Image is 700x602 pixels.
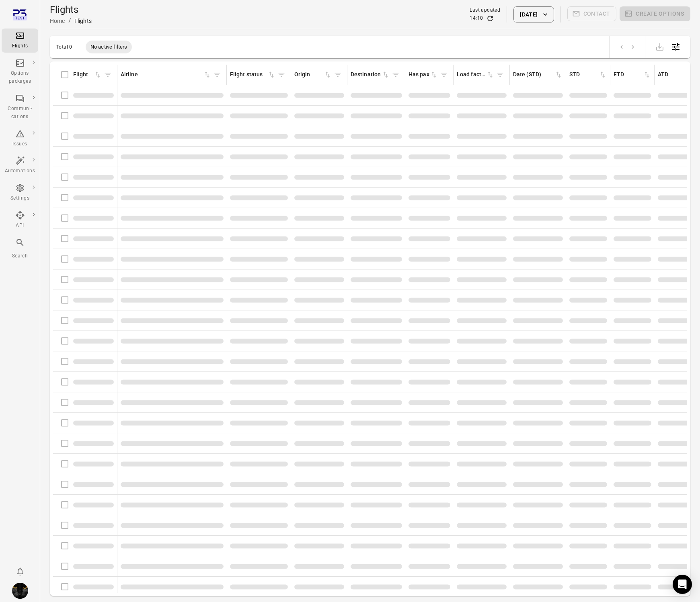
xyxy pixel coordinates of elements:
[68,16,71,26] li: /
[409,70,438,79] div: Sort by has pax in ascending order
[332,69,344,81] span: Filter by origin
[50,16,92,26] nav: Breadcrumbs
[2,208,38,232] a: API
[211,69,223,81] span: Filter by airline
[5,252,35,260] div: Search
[673,575,692,594] div: Open Intercom Messenger
[2,153,38,178] a: Automations
[513,70,562,79] div: Sort by date (STD) in ascending order
[2,91,38,123] a: Communi-cations
[50,3,92,16] h1: Flights
[614,70,651,79] div: Sort by ETD in ascending order
[470,6,500,14] div: Last updated
[5,194,35,202] div: Settings
[9,580,31,602] button: Iris
[12,583,28,599] img: images
[569,70,607,79] div: Sort by STD in ascending order
[5,105,35,121] div: Communi-cations
[50,18,65,24] a: Home
[12,563,28,580] button: Notifications
[86,43,132,51] span: No active filters
[73,70,102,79] div: Sort by flight in ascending order
[616,42,638,52] nav: pagination navigation
[2,181,38,205] a: Settings
[494,69,506,81] span: Filter by load factor
[658,70,695,79] div: Sort by ATD in ascending order
[121,70,211,79] div: Sort by airline in ascending order
[567,6,617,22] span: Please make a selection to create communications
[56,44,72,50] div: Total 0
[74,17,92,25] div: Flights
[5,222,35,230] div: API
[457,70,494,79] div: Sort by load factor in ascending order
[5,140,35,148] div: Issues
[390,69,402,81] span: Filter by destination
[2,127,38,151] a: Issues
[102,69,114,81] span: Filter by flight
[668,39,684,55] button: Open table configuration
[5,167,35,175] div: Automations
[230,70,275,79] div: Sort by flight status in ascending order
[351,70,390,79] div: Sort by destination in ascending order
[438,69,450,81] span: Filter by has pax
[470,14,483,22] div: 14:10
[5,42,35,50] div: Flights
[620,6,690,22] span: Please make a selection to create an option package
[2,56,38,88] a: Options packages
[486,14,494,22] button: Refresh data
[294,70,332,79] div: Sort by origin in ascending order
[275,69,287,81] span: Filter by flight status
[5,69,35,86] div: Options packages
[2,29,38,53] a: Flights
[652,43,668,50] span: Please make a selection to export
[2,235,38,262] button: Search
[513,6,554,22] button: [DATE]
